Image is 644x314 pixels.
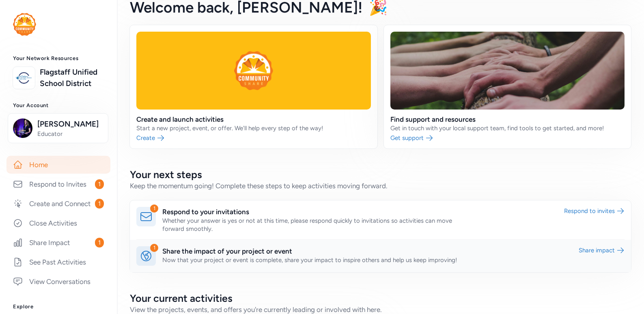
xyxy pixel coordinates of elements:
[6,234,110,252] a: Share Impact1
[150,244,158,252] div: 1
[13,13,36,36] img: logo
[95,179,104,189] span: 1
[13,55,104,62] h3: Your Network Resources
[37,118,103,130] span: [PERSON_NAME]
[95,238,104,247] span: 1
[15,69,33,87] img: logo
[6,253,110,271] a: See Past Activities
[130,168,631,181] h2: Your next steps
[6,195,110,213] a: Create and Connect1
[13,102,104,109] h3: Your Account
[6,214,110,232] a: Close Activities
[40,67,104,89] a: Flagstaff Unified School District
[6,273,110,290] a: View Conversations
[6,156,110,174] a: Home
[130,292,631,305] h2: Your current activities
[13,303,104,310] h3: Explore
[6,175,110,193] a: Respond to Invites1
[8,113,108,143] button: [PERSON_NAME]Educator
[95,199,104,209] span: 1
[37,130,103,138] span: Educator
[130,181,631,191] div: Keep the momentum going! Complete these steps to keep activities moving forward.
[150,204,158,213] div: 1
